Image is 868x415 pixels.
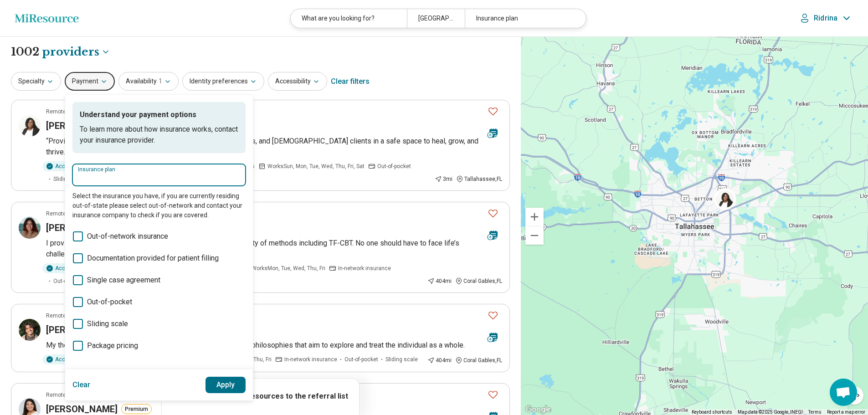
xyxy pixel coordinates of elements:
span: 1 [159,77,162,86]
button: Favorite [484,306,502,325]
span: In-network insurance [284,355,337,364]
div: Coral Gables , FL [455,277,502,285]
h3: [PERSON_NAME] [46,221,118,234]
span: Sliding scale [87,318,128,329]
button: Clear [72,377,91,393]
span: Documentation provided for patient filling [87,253,219,264]
div: 3 mi [435,175,452,183]
div: [GEOGRAPHIC_DATA], [GEOGRAPHIC_DATA], [GEOGRAPHIC_DATA] [407,9,465,28]
button: Favorite [484,204,502,223]
button: Availability1 [118,72,179,91]
button: Specialty [11,72,61,91]
span: Sliding scale [53,175,86,183]
span: Single case agreement [87,275,160,286]
span: Out-of-pocket [344,355,378,364]
div: Coral Gables , FL [455,356,502,364]
button: Favorite [484,102,502,121]
label: Insurance plan [78,167,240,172]
span: Works Mon, Tue, Wed, Thu, Fri [252,264,325,272]
div: Open chat [830,379,857,406]
p: Ridrina [814,14,837,23]
p: Understand your payment options [80,109,238,120]
div: Clear filters [331,71,370,92]
div: Accepting clients [42,161,105,171]
span: Out-of-network insurance [87,231,168,242]
button: Apply [205,377,246,393]
span: Map data ©2025 Google, INEGI [738,410,803,415]
p: Remote or In-person [46,108,97,116]
span: Out-of-pocket [87,297,132,307]
h1: 1002 [11,44,110,60]
p: I provide trauma-focused care in spanish/english utilizing a variety of methods including TF-CBT.... [46,238,502,260]
button: Zoom in [525,208,544,226]
div: Tallahassee , FL [456,175,502,183]
div: What are you looking for? [291,9,406,28]
button: Accessibility [268,72,327,91]
div: 404 mi [427,356,452,364]
p: Select the insurance you have, if you are currently residing out-of-state please select out-of-ne... [72,191,246,220]
span: providers [42,44,99,60]
div: Accepting clients [42,263,105,273]
button: Zoom out [525,226,544,245]
h3: [PERSON_NAME] [46,323,118,336]
h3: [PERSON_NAME] [46,119,118,132]
button: Care options [42,44,110,60]
span: In-network insurance [338,264,391,272]
span: Out-of-pocket [53,277,87,285]
p: Remote or In-person [46,391,97,399]
p: Click icon to add resources to the referral list [173,391,348,402]
button: Premium [121,404,152,414]
button: Favorite [484,385,502,404]
span: Out-of-pocket [377,162,411,170]
span: Works Sun, Mon, Tue, Wed, Thu, Fri, Sat [267,162,365,170]
p: To learn more about how insurance works, contact your insurance provider. [80,124,238,146]
button: Payment [65,72,115,91]
a: Terms (opens in new tab) [808,410,822,415]
span: Package pricing [87,340,138,351]
button: Identity preferences [182,72,264,91]
div: 404 mi [427,277,452,285]
span: Sliding scale [385,355,418,364]
div: Accepting clients [42,354,105,364]
a: Report a map error [827,410,865,415]
p: Remote or In-person [46,312,97,320]
p: “Providing affirming, inclusive therapy for individuals, young adults, and [DEMOGRAPHIC_DATA] cli... [46,136,502,158]
div: Insurance plan [465,9,580,28]
p: Remote or In-person [46,210,97,218]
p: My therapeutic approach focuses on client-centered, humanistic philosophies that aim to explore a... [46,340,502,351]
